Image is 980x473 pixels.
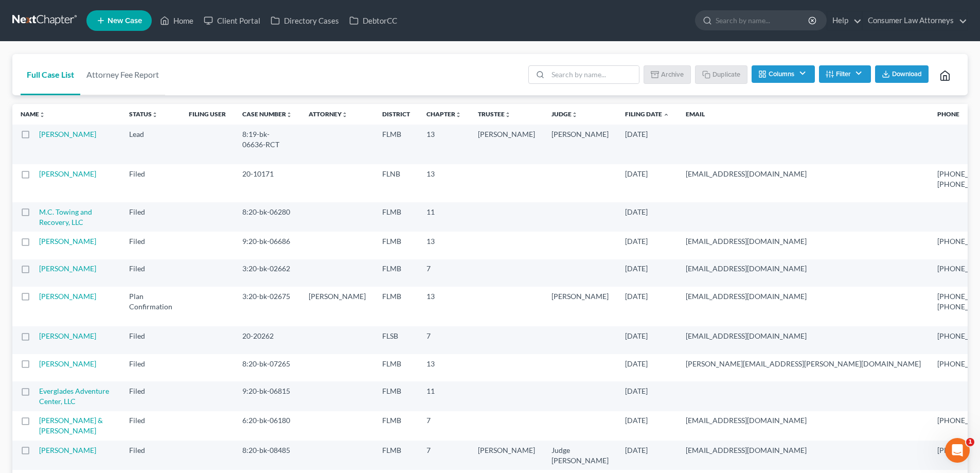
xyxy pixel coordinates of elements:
[39,416,103,435] a: [PERSON_NAME] & [PERSON_NAME]
[678,104,929,125] th: Email
[617,354,678,381] td: [DATE]
[686,236,921,247] pre: [EMAIL_ADDRESS][DOMAIN_NAME]
[181,104,234,125] th: Filing User
[374,232,418,259] td: FLMB
[121,354,181,381] td: Filed
[543,287,617,326] td: [PERSON_NAME]
[374,202,418,232] td: FLMB
[199,11,265,30] a: Client Portal
[374,259,418,287] td: FLMB
[470,441,543,470] td: [PERSON_NAME]
[752,65,814,83] button: Columns
[39,359,96,368] a: [PERSON_NAME]
[155,11,199,30] a: Home
[234,441,300,470] td: 8:20-bk-08485
[39,264,96,273] a: [PERSON_NAME]
[863,11,967,30] a: Consumer Law Attorneys
[418,259,470,287] td: 7
[265,11,344,30] a: Directory Cases
[374,104,418,125] th: District
[686,415,921,426] pre: [EMAIL_ADDRESS][DOMAIN_NAME]
[80,54,165,95] a: Attorney Fee Report
[39,446,96,454] a: [PERSON_NAME]
[548,66,639,83] input: Search by name...
[342,112,348,118] i: unfold_more
[617,287,678,326] td: [DATE]
[374,164,418,202] td: FLNB
[543,441,617,470] td: Judge [PERSON_NAME]
[234,411,300,441] td: 6:20-bk-06180
[234,202,300,232] td: 8:20-bk-06280
[819,65,871,83] button: Filter
[121,232,181,259] td: Filed
[418,232,470,259] td: 13
[418,287,470,326] td: 13
[966,438,974,446] span: 1
[617,259,678,287] td: [DATE]
[39,387,109,406] a: Everglades Adventure Center, LLC
[716,11,810,30] input: Search by name...
[418,164,470,202] td: 13
[39,169,96,178] a: [PERSON_NAME]
[505,112,511,118] i: unfold_more
[572,112,578,118] i: unfold_more
[374,411,418,441] td: FLMB
[121,202,181,232] td: Filed
[617,125,678,164] td: [DATE]
[234,125,300,164] td: 8:19-bk-06636-RCT
[418,381,470,411] td: 11
[617,164,678,202] td: [DATE]
[374,125,418,164] td: FLMB
[234,232,300,259] td: 9:20-bk-06686
[617,326,678,354] td: [DATE]
[39,292,96,301] a: [PERSON_NAME]
[551,110,578,118] a: Judgeunfold_more
[470,125,543,164] td: [PERSON_NAME]
[543,125,617,164] td: [PERSON_NAME]
[374,287,418,326] td: FLMB
[686,169,921,179] pre: [EMAIL_ADDRESS][DOMAIN_NAME]
[234,259,300,287] td: 3:20-bk-02662
[418,411,470,441] td: 7
[121,164,181,202] td: Filed
[686,359,921,369] pre: [PERSON_NAME][EMAIL_ADDRESS][PERSON_NAME][DOMAIN_NAME]
[686,291,921,302] pre: [EMAIL_ADDRESS][DOMAIN_NAME]
[234,381,300,411] td: 9:20-bk-06815
[686,445,921,456] pre: [EMAIL_ADDRESS][DOMAIN_NAME]
[617,441,678,470] td: [DATE]
[108,17,142,25] span: New Case
[39,207,92,226] a: M.C. Towing and Recovery, LLC
[39,331,96,340] a: [PERSON_NAME]
[478,110,511,118] a: Trusteeunfold_more
[129,110,158,118] a: Statusunfold_more
[617,381,678,411] td: [DATE]
[286,112,292,118] i: unfold_more
[121,287,181,326] td: Plan Confirmation
[21,54,80,95] a: Full Case List
[455,112,461,118] i: unfold_more
[686,331,921,341] pre: [EMAIL_ADDRESS][DOMAIN_NAME]
[892,70,922,78] span: Download
[374,441,418,470] td: FLMB
[121,125,181,164] td: Lead
[121,381,181,411] td: Filed
[309,110,348,118] a: Attorneyunfold_more
[121,441,181,470] td: Filed
[121,259,181,287] td: Filed
[418,326,470,354] td: 7
[39,130,96,138] a: [PERSON_NAME]
[21,110,45,118] a: Nameunfold_more
[418,441,470,470] td: 7
[945,438,970,463] iframe: Intercom live chat
[152,112,158,118] i: unfold_more
[234,164,300,202] td: 20-10171
[121,411,181,441] td: Filed
[827,11,862,30] a: Help
[39,237,96,246] a: [PERSON_NAME]
[234,354,300,381] td: 8:20-bk-07265
[300,287,374,326] td: [PERSON_NAME]
[121,326,181,354] td: Filed
[875,65,929,83] button: Download
[234,287,300,326] td: 3:20-bk-02675
[686,264,921,274] pre: [EMAIL_ADDRESS][DOMAIN_NAME]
